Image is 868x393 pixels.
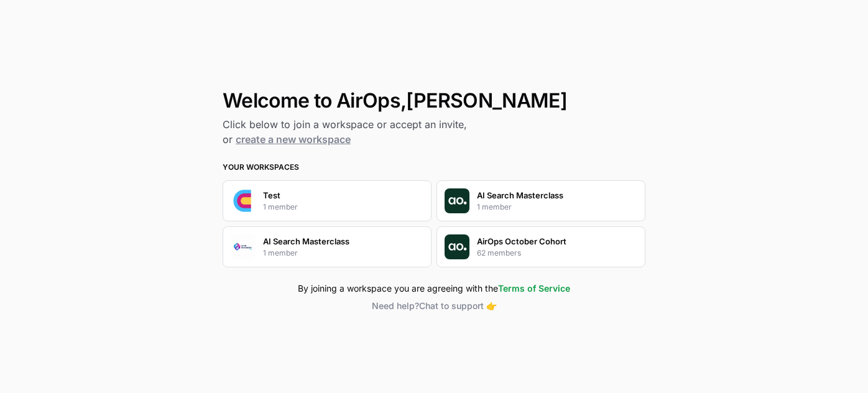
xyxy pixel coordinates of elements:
[263,201,298,213] p: 1 member
[477,235,566,247] p: AirOps October Cohort
[223,90,645,112] h1: Welcome to AirOps, [PERSON_NAME]
[445,188,469,213] img: Company Logo
[263,189,280,201] p: Test
[263,247,298,259] p: 1 member
[419,300,497,311] span: Chat to support 👉
[477,189,563,201] p: AI Search Masterclass
[231,234,256,259] img: Company Logo
[223,282,645,295] div: By joining a workspace you are agreeing with the
[372,300,419,311] span: Need help?
[236,133,351,146] a: create a new workspace
[498,283,570,294] a: Terms of Service
[477,247,521,259] p: 62 members
[223,117,645,147] h2: Click below to join a workspace or accept an invite, or
[436,226,645,267] button: Company LogoAirOps October Cohort62 members
[223,162,645,173] h3: Your Workspaces
[477,201,512,213] p: 1 member
[263,235,349,247] p: AI Search Masterclass
[223,300,645,312] button: Need help?Chat to support 👉
[445,234,469,259] img: Company Logo
[223,226,432,267] button: Company LogoAI Search Masterclass1 member
[231,188,256,213] img: Company Logo
[436,180,645,221] button: Company LogoAI Search Masterclass1 member
[223,180,432,221] button: Company LogoTest1 member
